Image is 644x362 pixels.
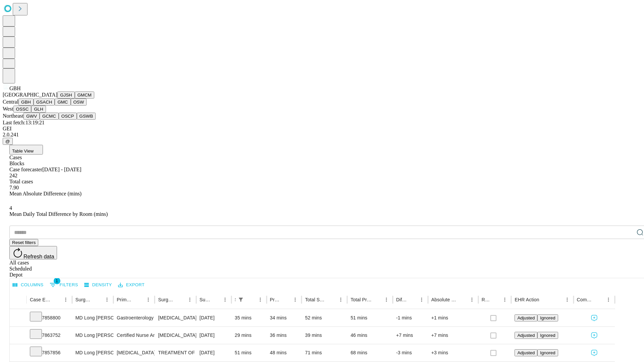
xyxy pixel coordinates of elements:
button: Ignored [537,332,558,339]
div: EHR Action [515,297,539,302]
div: Resolved in EHR [482,297,490,302]
button: Sort [93,295,102,304]
div: +7 mins [396,327,425,344]
button: Export [116,280,146,290]
span: Total cases [9,179,33,184]
button: Menu [417,295,426,304]
button: Ignored [537,314,558,321]
div: [MEDICAL_DATA] FLEXIBLE PROXIMAL DIAGNOSTIC [158,327,193,344]
button: Menu [102,295,112,304]
div: Surgery Name [158,297,175,302]
div: MD Long [PERSON_NAME] [75,309,110,326]
div: -3 mins [396,344,425,361]
span: Case forecaster [9,167,42,172]
button: Adjusted [515,314,537,321]
div: [DATE] [200,344,228,361]
button: Menu [290,295,300,304]
button: Sort [134,295,144,304]
button: Table View [9,145,43,155]
div: +7 mins [431,327,475,344]
button: GSACH [34,99,55,106]
span: [GEOGRAPHIC_DATA] [3,92,57,98]
div: Total Scheduled Duration [305,297,326,302]
span: Mean Daily Total Difference by Room (mins) [9,211,108,217]
div: [MEDICAL_DATA] FLEXIBLE PROXIMAL DIAGNOSTIC [158,309,193,326]
span: [DATE] - [DATE] [42,167,81,172]
span: Central [3,99,18,105]
button: Sort [540,295,549,304]
div: 51 mins [235,344,263,361]
button: Adjusted [515,332,537,339]
button: Ignored [537,349,558,356]
div: 48 mins [270,344,299,361]
div: 71 mins [305,344,344,361]
div: [DATE] [200,309,228,326]
span: Refresh data [23,254,54,259]
div: 46 mins [351,327,389,344]
button: Sort [281,295,290,304]
div: -1 mins [396,309,425,326]
button: OSW [71,99,87,106]
button: GJSH [57,92,75,99]
span: 1 [54,278,60,284]
div: Difference [396,297,407,302]
button: GBH [18,99,34,106]
span: Adjusted [517,315,535,320]
div: Certified Nurse Anesthetist [117,327,151,344]
button: Sort [176,295,185,304]
button: Reset filters [9,239,38,246]
div: GEI [3,126,641,132]
button: OSCP [59,113,77,120]
div: Primary Service [117,297,133,302]
button: Expand [13,330,23,342]
button: Menu [382,295,391,304]
span: Adjusted [517,333,535,338]
div: +3 mins [431,344,475,361]
span: West [3,106,13,112]
span: Northeast [3,113,23,119]
div: 1 active filter [236,295,246,304]
span: GBH [9,85,21,91]
button: Menu [604,295,613,304]
div: Predicted In Room Duration [270,297,281,302]
div: Case Epic Id [30,297,51,302]
button: GWV [23,113,40,120]
div: TREATMENT OF [MEDICAL_DATA] SUBMUSCULAR [158,344,193,361]
button: Menu [185,295,195,304]
div: Gastroenterology [117,309,151,326]
button: GMCM [75,92,94,99]
button: Sort [408,295,417,304]
div: 7857856 [30,344,69,361]
span: Mean Absolute Difference (mins) [9,191,82,196]
button: GCMC [40,113,59,120]
div: 29 mins [235,327,263,344]
button: Sort [327,295,336,304]
button: Sort [372,295,382,304]
button: Menu [144,295,153,304]
span: Last fetch: 13:19:21 [3,120,45,125]
span: Ignored [540,315,555,320]
div: 2.0.241 [3,132,641,138]
div: Scheduled In Room Duration [235,297,235,302]
button: Refresh data [9,246,57,259]
button: Sort [458,295,467,304]
span: 7.90 [9,185,19,190]
div: 7863752 [30,327,69,344]
button: Sort [246,295,256,304]
div: 52 mins [305,309,344,326]
span: 4 [9,205,12,211]
div: Total Predicted Duration [351,297,372,302]
div: 7858800 [30,309,69,326]
button: OSSC [13,106,32,113]
button: Menu [500,295,509,304]
div: Comments [577,297,594,302]
button: Menu [256,295,265,304]
button: Adjusted [515,349,537,356]
button: Menu [336,295,345,304]
span: Reset filters [12,240,36,245]
div: 35 mins [235,309,263,326]
button: Expand [13,347,23,359]
div: [DATE] [200,327,228,344]
button: Sort [52,295,61,304]
button: Density [83,280,114,290]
